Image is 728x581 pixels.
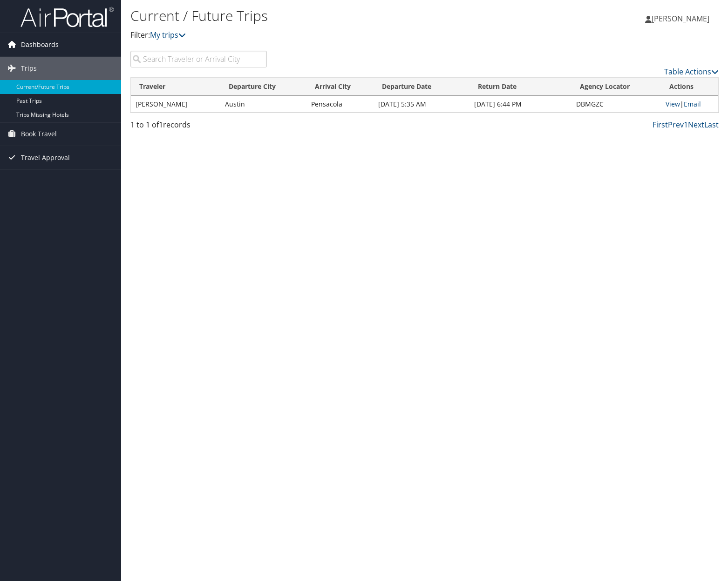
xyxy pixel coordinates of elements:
[131,78,220,96] th: Traveler: activate to sort column ascending
[661,96,718,113] td: |
[150,30,186,40] a: My trips
[21,146,70,169] span: Travel Approval
[572,78,661,96] th: Agency Locator: activate to sort column ascending
[661,78,718,96] th: Actions
[130,29,523,41] p: Filter:
[688,120,704,130] a: Next
[374,78,469,96] th: Departure Date: activate to sort column descending
[374,96,469,113] td: [DATE] 5:35 AM
[20,6,114,28] img: airportal-logo.png
[21,33,59,56] span: Dashboards
[130,119,267,135] div: 1 to 1 of records
[469,78,571,96] th: Return Date: activate to sort column ascending
[130,51,267,67] input: Search Traveler or Arrival City
[306,78,374,96] th: Arrival City: activate to sort column ascending
[21,57,37,80] span: Trips
[572,96,661,113] td: DBMGZC
[130,6,523,26] h1: Current / Future Trips
[653,120,668,130] a: First
[666,100,680,108] a: View
[306,96,374,113] td: Pensacola
[645,5,719,33] a: [PERSON_NAME]
[469,96,571,113] td: [DATE] 6:44 PM
[704,120,719,130] a: Last
[684,120,688,130] a: 1
[684,100,701,108] a: Email
[131,96,220,113] td: [PERSON_NAME]
[159,120,163,130] span: 1
[664,67,719,77] a: Table Actions
[220,96,306,113] td: Austin
[652,13,709,24] span: [PERSON_NAME]
[668,120,684,130] a: Prev
[220,78,306,96] th: Departure City: activate to sort column ascending
[21,122,57,146] span: Book Travel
